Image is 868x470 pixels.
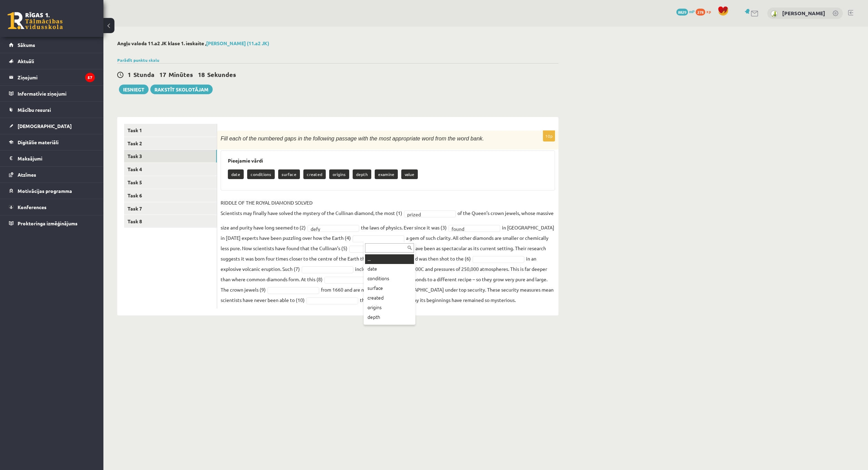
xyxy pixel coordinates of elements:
div: depth [365,312,414,322]
div: surface [365,283,414,293]
div: date [365,264,414,274]
div: ... [365,254,414,264]
div: origins [365,303,414,312]
div: created [365,293,414,303]
div: conditions [365,274,414,283]
div: examine [365,322,414,332]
